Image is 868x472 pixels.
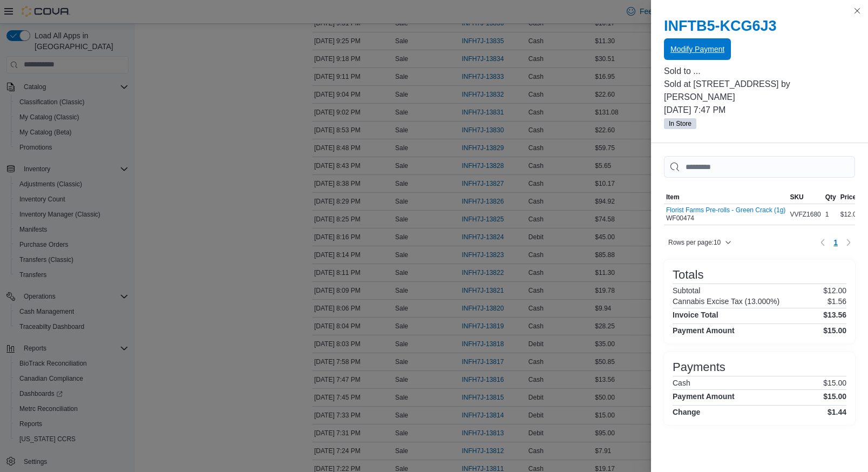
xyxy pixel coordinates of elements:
h4: Payment Amount [673,392,735,401]
nav: Pagination for table: MemoryTable from EuiInMemoryTable [816,234,855,251]
div: WF00474 [666,206,785,222]
div: $12.00 [838,208,863,221]
h4: $1.44 [828,408,846,416]
p: $12.00 [823,286,846,295]
p: Sold at [STREET_ADDRESS] by [PERSON_NAME] [664,78,855,104]
button: Rows per page:10 [664,236,736,249]
button: SKU [788,191,823,204]
p: [DATE] 7:47 PM [664,104,855,117]
button: Page 1 of 1 [829,234,842,251]
ul: Pagination for table: MemoryTable from EuiInMemoryTable [829,234,842,251]
button: Previous page [816,236,829,249]
span: Item [666,193,680,201]
button: Item [664,191,788,204]
div: 1 [823,208,838,221]
button: Qty [823,191,838,204]
h4: $13.56 [823,311,846,319]
span: Qty [825,193,836,201]
h2: INFTB5-KCG6J3 [664,17,855,35]
h6: Cash [673,379,690,387]
span: Price [840,193,856,201]
span: Modify Payment [670,44,724,55]
h4: Invoice Total [673,311,718,319]
button: Modify Payment [664,38,731,60]
h6: Cannabis Excise Tax (13.000%) [673,297,779,306]
h4: $15.00 [823,392,846,401]
p: Sold to ... [664,65,855,78]
button: Close this dialog [851,4,864,17]
h3: Totals [673,268,703,281]
span: Rows per page : 10 [668,238,721,247]
span: SKU [790,193,803,201]
h4: Payment Amount [673,326,735,335]
h6: Subtotal [673,286,700,295]
h4: Change [673,408,700,416]
span: VVFZ1680 [790,210,820,219]
p: $1.56 [828,297,846,306]
h3: Payments [673,361,725,374]
h4: $15.00 [823,326,846,335]
input: This is a search bar. As you type, the results lower in the page will automatically filter. [664,156,855,178]
span: 1 [833,237,838,248]
button: Next page [842,236,855,249]
span: In Store [664,118,696,129]
p: $15.00 [823,379,846,387]
span: In Store [669,119,691,129]
button: Florist Farms Pre-rolls - Green Crack (1g) [666,206,785,214]
button: Price [838,191,863,204]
